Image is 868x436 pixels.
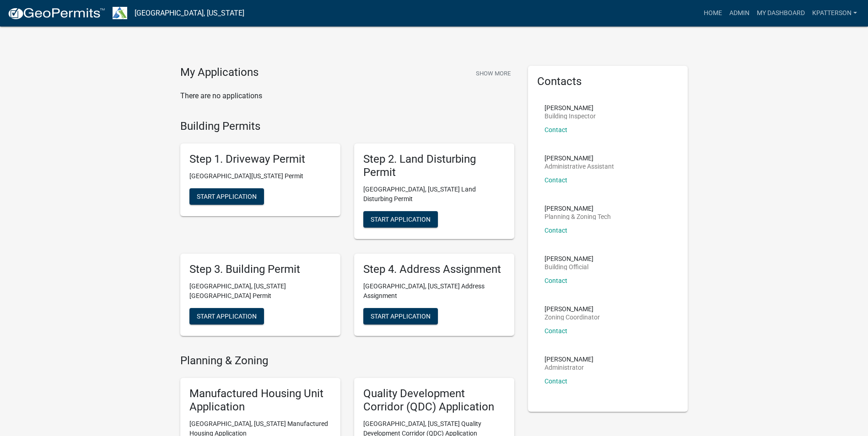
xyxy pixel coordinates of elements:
[189,308,264,324] button: Start Application
[545,327,567,335] a: Contact
[545,356,593,362] p: [PERSON_NAME]
[371,215,431,223] span: Start Application
[545,277,567,284] a: Contact
[189,171,331,181] p: [GEOGRAPHIC_DATA][US_STATE] Permit
[180,120,514,133] h4: Building Permits
[726,5,753,22] a: Admin
[363,153,505,179] h5: Step 2. Land Disturbing Permit
[545,306,600,312] p: [PERSON_NAME]
[472,66,514,81] button: Show More
[189,263,331,276] h5: Step 3. Building Permit
[545,205,611,212] p: [PERSON_NAME]
[371,312,431,319] span: Start Application
[113,7,127,19] img: Troup County, Georgia
[180,354,514,367] h4: Planning & Zoning
[363,282,505,301] p: [GEOGRAPHIC_DATA], [US_STATE] Address Assignment
[189,282,331,301] p: [GEOGRAPHIC_DATA], [US_STATE][GEOGRAPHIC_DATA] Permit
[135,5,244,21] a: [GEOGRAPHIC_DATA], [US_STATE]
[363,263,505,276] h5: Step 4. Address Assignment
[545,264,593,270] p: Building Official
[363,308,438,324] button: Start Application
[545,126,567,133] a: Contact
[545,314,600,320] p: Zoning Coordinator
[537,75,679,88] h5: Contacts
[189,153,331,166] h5: Step 1. Driveway Permit
[545,213,611,220] p: Planning & Zoning Tech
[363,185,505,204] p: [GEOGRAPHIC_DATA], [US_STATE] Land Disturbing Permit
[545,176,567,184] a: Contact
[189,188,264,205] button: Start Application
[363,387,505,414] h5: Quality Development Corridor (QDC) Application
[197,193,257,200] span: Start Application
[545,163,614,170] p: Administrative Assistant
[180,66,259,80] h4: My Applications
[189,387,331,414] h5: Manufactured Housing Unit Application
[545,155,614,161] p: [PERSON_NAME]
[545,378,567,385] a: Contact
[700,5,726,22] a: Home
[363,211,438,228] button: Start Application
[809,5,861,22] a: KPATTERSON
[197,312,257,319] span: Start Application
[545,113,596,119] p: Building Inspector
[545,364,593,371] p: Administrator
[180,90,514,101] p: There are no applications
[545,105,596,111] p: [PERSON_NAME]
[545,255,593,262] p: [PERSON_NAME]
[753,5,809,22] a: My Dashboard
[545,227,567,234] a: Contact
